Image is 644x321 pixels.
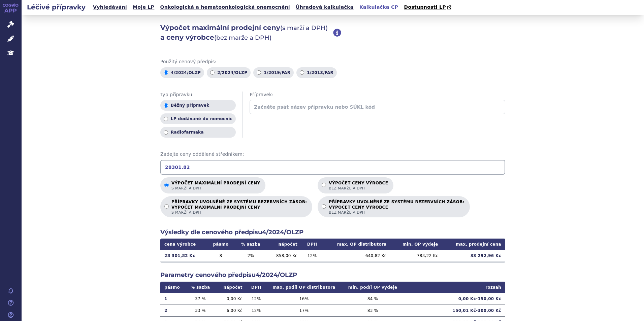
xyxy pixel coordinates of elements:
th: min. OP výdeje [391,239,442,250]
th: max. prodejní cena [442,239,505,250]
a: Dostupnosti LP [402,3,455,12]
th: % sazba [186,282,215,293]
th: % sazba [235,239,267,250]
h2: Léčivé přípravky [22,2,91,12]
td: 640,82 Kč [323,250,390,261]
span: bez marže a DPH [329,186,388,191]
p: Výpočet maximální prodejní ceny [171,181,260,191]
td: 33 % [186,305,215,316]
th: max. OP distributora [323,239,390,250]
label: Běžný přípravek [160,100,236,111]
a: Onkologická a hematoonkologická onemocnění [158,3,292,12]
a: Kalkulačka CP [357,3,400,12]
input: Radiofarmaka [164,130,168,135]
td: 17 % [266,305,342,316]
input: Výpočet ceny výrobcebez marže a DPH [322,183,326,187]
th: DPH [301,239,323,250]
td: 12 % [247,305,266,316]
span: Typ přípravku: [160,92,236,98]
th: nápočet [215,282,246,293]
th: pásmo [160,282,186,293]
td: 2 % [235,250,267,261]
td: 6,00 Kč [215,305,246,316]
td: 1 [160,293,186,305]
td: 150,01 Kč - 300,00 Kč [404,305,505,316]
span: Použitý cenový předpis: [160,59,505,65]
span: (bez marže a DPH) [214,34,271,41]
label: LP dodávané do nemocnic [160,113,236,124]
span: Zadejte ceny oddělené středníkem: [160,151,505,158]
span: s marží a DPH [171,210,307,215]
span: Dostupnosti LP [404,4,446,10]
h2: Parametry cenového předpisu 4/2024/OLZP [160,271,505,279]
input: Zadejte ceny oddělené středníkem [160,160,505,175]
h2: Výsledky dle cenového předpisu 4/2024/OLZP [160,228,505,237]
th: rozsah [404,282,505,293]
p: PŘÍPRAVKY UVOLNĚNÉ ZE SYSTÉMU REZERVNÍCH ZÁSOB: [171,200,307,215]
input: 4/2024/OLZP [164,70,168,75]
input: Výpočet maximální prodejní cenys marží a DPH [164,183,169,187]
p: PŘÍPRAVKY UVOLNĚNÉ ZE SYSTÉMU REZERVNÍCH ZÁSOB: [329,200,464,215]
span: (s marží a DPH) [280,24,328,32]
th: nápočet [267,239,301,250]
input: 1/2013/FAR [300,70,304,75]
td: 858,00 Kč [267,250,301,261]
td: 33 292,96 Kč [442,250,505,261]
h2: Výpočet maximální prodejní ceny a ceny výrobce [160,23,333,42]
span: s marží a DPH [171,186,260,191]
td: 12 % [301,250,323,261]
input: 1/2019/FAR [257,70,261,75]
label: 1/2019/FAR [253,67,294,78]
strong: VÝPOČET MAXIMÁLNÍ PRODEJNÍ CENY [171,205,307,210]
th: cena výrobce [160,239,207,250]
label: 1/2013/FAR [296,67,337,78]
td: 16 % [266,293,342,305]
th: pásmo [207,239,235,250]
input: PŘÍPRAVKY UVOLNĚNÉ ZE SYSTÉMU REZERVNÍCH ZÁSOB:VÝPOČET MAXIMÁLNÍ PRODEJNÍ CENYs marží a DPH [164,204,169,209]
td: 28 301,82 Kč [160,250,207,261]
td: 0,00 Kč - 150,00 Kč [404,293,505,305]
a: Moje LP [131,3,156,12]
th: DPH [247,282,266,293]
td: 2 [160,305,186,316]
td: 84 % [342,293,404,305]
input: Začněte psát název přípravku nebo SÚKL kód [250,100,505,114]
a: Úhradová kalkulačka [294,3,356,12]
span: Přípravek: [250,92,505,98]
span: bez marže a DPH [329,210,464,215]
td: 0,00 Kč [215,293,246,305]
td: 8 [207,250,235,261]
input: Běžný přípravek [164,103,168,108]
strong: VÝPOČET CENY VÝROBCE [329,205,464,210]
th: min. podíl OP výdeje [342,282,404,293]
th: max. podíl OP distributora [266,282,342,293]
label: Radiofarmaka [160,127,236,138]
label: 4/2024/OLZP [160,67,204,78]
p: Výpočet ceny výrobce [329,181,388,191]
td: 12 % [247,293,266,305]
input: LP dodávané do nemocnic [164,117,168,121]
td: 783,22 Kč [391,250,442,261]
input: PŘÍPRAVKY UVOLNĚNÉ ZE SYSTÉMU REZERVNÍCH ZÁSOB:VÝPOČET CENY VÝROBCEbez marže a DPH [322,204,326,209]
label: 2/2024/OLZP [207,67,251,78]
a: Vyhledávání [91,3,129,12]
td: 37 % [186,293,215,305]
input: 2/2024/OLZP [210,70,215,75]
td: 83 % [342,305,404,316]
